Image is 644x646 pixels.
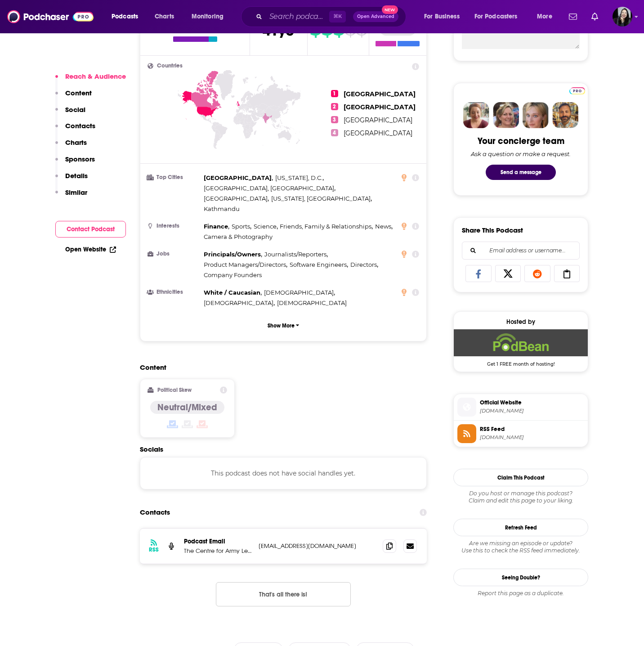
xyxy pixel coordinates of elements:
[375,223,391,230] span: News
[329,11,346,22] span: ⌘ K
[204,233,273,240] span: Camera & Photography
[55,155,95,171] button: Sponsors
[140,504,170,521] h2: Contacts
[271,193,372,204] span: ,
[65,89,92,97] p: Content
[65,72,126,81] p: Reach & Audience
[55,105,85,122] button: Social
[155,10,174,23] span: Charts
[331,116,338,123] span: 3
[469,9,531,24] button: open menu
[148,223,200,229] h3: Interests
[552,102,578,128] img: Jon Profile
[344,90,416,98] span: [GEOGRAPHIC_DATA]
[65,246,116,253] a: Open Website
[112,10,138,23] span: Podcasts
[65,171,88,180] p: Details
[331,103,338,110] span: 2
[204,221,229,232] span: ,
[344,116,412,124] span: [GEOGRAPHIC_DATA]
[65,138,87,147] p: Charts
[554,265,580,282] a: Copy Link
[375,221,393,232] span: ,
[204,261,286,268] span: Product Managers/Directors
[453,519,588,536] button: Refresh Feed
[277,299,347,306] span: [DEMOGRAPHIC_DATA]
[480,408,584,414] span: armyleadership.podbean.com
[418,9,471,24] button: open menu
[280,221,373,232] span: ,
[264,287,335,298] span: ,
[271,195,371,202] span: [US_STATE], [GEOGRAPHIC_DATA]
[264,251,326,258] span: Journalists/Reporters
[105,9,150,24] button: open menu
[486,165,556,180] button: Send a message
[232,223,250,230] span: Sports
[382,5,398,14] span: New
[55,89,92,105] button: Content
[204,193,269,204] span: ,
[157,402,217,413] h4: Neutral/Mixed
[7,8,94,25] img: Podchaser - Follow, Share and Rate Podcasts
[454,356,588,367] span: Get 1 FREE month of hosting!
[495,265,521,282] a: Share on X/Twitter
[65,155,95,163] p: Sponsors
[55,188,87,205] button: Similar
[613,7,632,27] span: Logged in as marypoffenroth
[457,398,584,417] a: Official Website[DOMAIN_NAME]
[65,105,85,114] p: Social
[204,251,261,258] span: Principals/Owners
[462,226,523,234] h3: Share This Podcast
[345,22,355,36] span: $
[204,287,262,298] span: ,
[523,102,549,128] img: Jules Profile
[453,490,588,497] span: Do you host or manage this podcast?
[331,129,338,136] span: 4
[353,11,398,22] button: Open AdvancedNew
[480,425,584,433] span: RSS Feed
[478,135,564,147] div: Your concierge team
[462,242,580,260] div: Search followers
[524,265,550,282] a: Share on Reddit
[192,10,224,23] span: Monitoring
[204,195,268,202] span: [GEOGRAPHIC_DATA]
[65,188,87,197] p: Similar
[204,173,273,183] span: ,
[454,318,588,326] div: Hosted by
[453,490,588,504] div: Claim and edit this page to your liking.
[350,261,377,268] span: Directors
[531,9,563,24] button: open menu
[453,469,588,486] button: Claim This Podcast
[65,121,95,130] p: Contacts
[424,10,460,23] span: For Business
[264,289,334,296] span: [DEMOGRAPHIC_DATA]
[480,399,584,407] span: Official Website
[259,542,376,550] p: [EMAIL_ADDRESS][DOMAIN_NAME]
[588,9,602,24] a: Show notifications dropdown
[55,221,126,238] button: Contact Podcast
[454,329,588,366] a: Podbean Deal: Get 1 FREE month of hosting!
[613,7,632,27] img: User Profile
[453,540,588,554] div: Are we missing an episode or update? Use this to check the RSS feed immediately.
[250,6,415,27] div: Search podcasts, credits, & more...
[344,129,412,137] span: [GEOGRAPHIC_DATA]
[275,173,324,183] span: ,
[356,22,367,36] span: $
[204,249,262,260] span: ,
[148,289,200,295] h3: Ethnicities
[184,538,251,545] p: Podcast Email
[204,271,262,278] span: Company Founders
[232,221,251,232] span: ,
[204,183,335,193] span: ,
[569,86,585,94] a: Pro website
[204,174,272,181] span: [GEOGRAPHIC_DATA]
[569,87,585,94] img: Podchaser Pro
[254,223,277,230] span: Science
[140,445,427,453] h2: Socials
[357,14,394,19] span: Open Advanced
[474,10,518,23] span: For Podcasters
[157,387,192,393] h2: Political Skew
[465,265,492,282] a: Share on Facebook
[565,9,581,24] a: Show notifications dropdown
[322,22,332,36] span: $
